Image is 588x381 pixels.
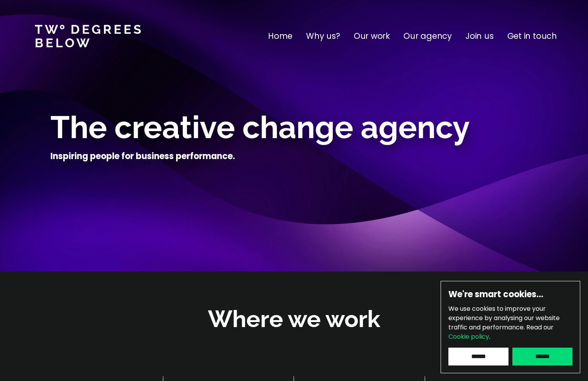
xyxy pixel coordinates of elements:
a: Join us [465,30,494,42]
h2: Where we work [208,303,380,335]
h4: Inspiring people for business performance. [50,151,235,162]
a: Why us? [306,30,340,42]
span: The creative change agency [50,109,470,145]
a: Get in touch [507,30,557,42]
a: Home [268,30,292,42]
span: Read our . [448,323,553,341]
h6: We're smart cookies… [448,289,572,300]
a: Our work [354,30,390,42]
a: Cookie policy [448,332,489,341]
a: Our agency [403,30,452,42]
p: We use cookies to improve your experience by analysing our website traffic and performance. [448,304,572,341]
